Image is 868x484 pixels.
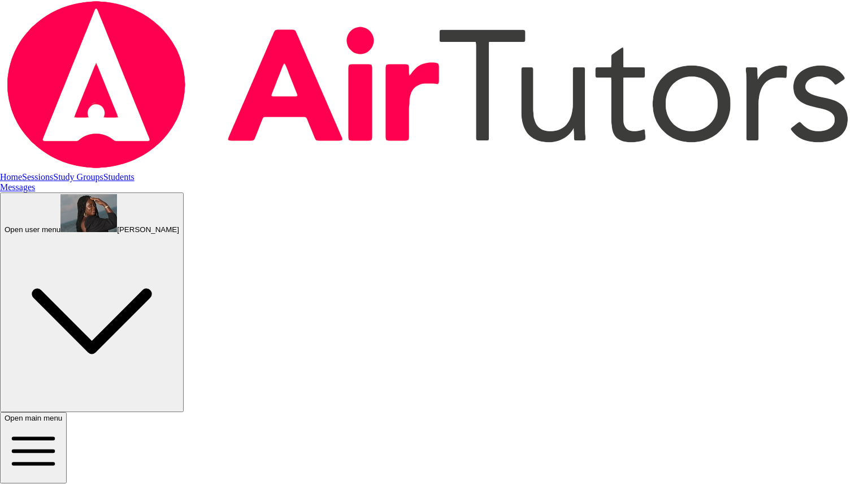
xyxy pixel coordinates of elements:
span: [PERSON_NAME] [117,225,179,234]
span: Open user menu [5,225,60,234]
a: Students [103,172,134,182]
a: Sessions [22,172,53,182]
span: Open main menu [5,414,62,422]
a: Study Groups [53,172,103,182]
